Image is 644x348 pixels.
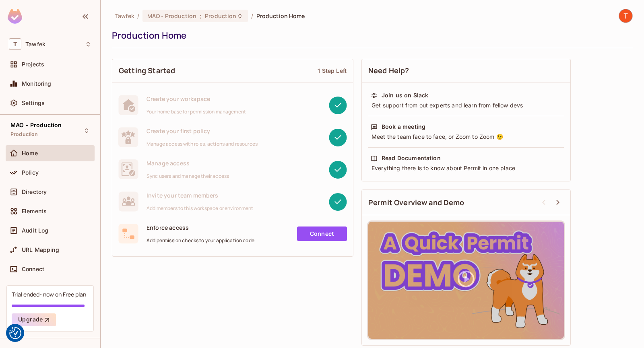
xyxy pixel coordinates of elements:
a: Connect [297,227,347,241]
button: Upgrade [12,313,56,326]
span: Getting Started [119,66,175,76]
span: Elements [22,208,47,214]
button: Consent Preferences [9,327,21,339]
span: Add members to this workspace or environment [147,205,254,212]
span: : [199,13,202,19]
span: MAO - Production [10,122,62,128]
span: Create your first policy [147,127,258,135]
div: Meet the team face to face, or Zoom to Zoom 😉 [371,133,561,141]
span: Production [10,131,38,138]
span: Workspace: Tawfek [25,41,45,47]
span: MAO - Production [147,12,196,20]
span: Settings [22,100,45,106]
span: Projects [22,61,44,68]
li: / [137,12,139,20]
div: Production Home [112,29,629,41]
span: Home [22,150,38,156]
div: Book a meeting [382,123,425,131]
span: Your home base for permission management [147,109,246,115]
span: Create your workspace [147,95,246,103]
span: T [9,38,21,50]
div: 1 Step Left [318,67,347,74]
span: Permit Overview and Demo [368,198,464,208]
img: SReyMgAAAABJRU5ErkJggg== [8,9,22,24]
span: Connect [22,266,44,272]
img: Revisit consent button [9,327,21,339]
div: Get support from out experts and learn from fellow devs [371,101,561,109]
span: Invite your team members [147,192,254,199]
span: URL Mapping [22,247,59,253]
span: Audit Log [22,227,48,234]
img: Tawfek Daghistani [619,9,632,23]
span: Add permission checks to your application code [147,237,254,244]
span: Manage access [147,159,229,167]
span: Enforce access [147,224,254,231]
span: Manage access with roles, actions and resources [147,141,258,147]
div: Join us on Slack [382,91,428,99]
span: Production [205,12,236,20]
span: Policy [22,169,39,176]
div: Read Documentation [382,154,441,162]
span: Monitoring [22,80,52,87]
div: Trial ended- now on Free plan [12,290,86,298]
span: Production Home [256,12,305,20]
span: Need Help? [368,66,409,76]
li: / [251,12,253,20]
span: Directory [22,189,47,195]
div: Everything there is to know about Permit in one place [371,164,561,172]
span: Sync users and manage their access [147,173,229,179]
span: the active workspace [115,12,134,20]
